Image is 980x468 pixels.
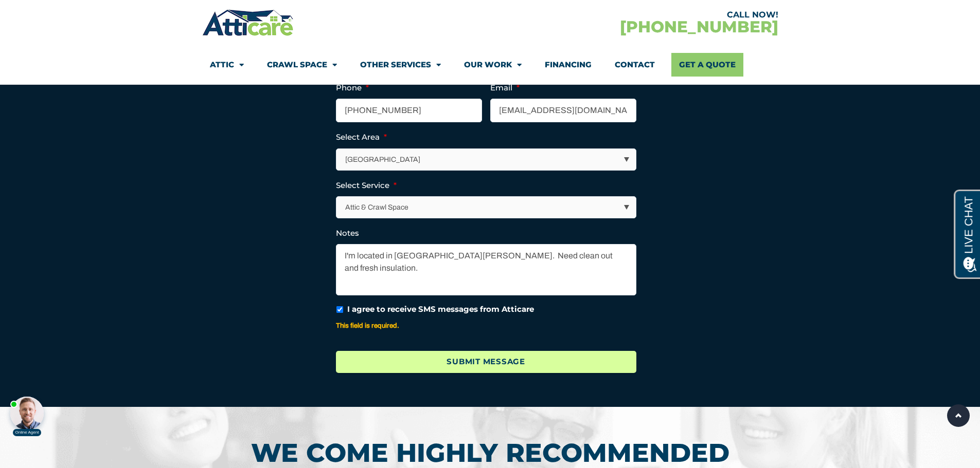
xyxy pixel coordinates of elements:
label: I agree to receive SMS messages from Atticare [347,304,534,315]
h3: WE COME HIGHLY RECOMMENDED [210,440,771,466]
nav: Menu [210,53,771,77]
label: Phone [336,83,369,93]
a: Other Services [360,53,441,77]
a: Financing [545,53,592,77]
textarea: I'm located in [GEOGRAPHIC_DATA][PERSON_NAME]. Need clean out and fresh insulation. [336,244,636,295]
a: Contact [615,53,655,77]
div: CALL NOW! [490,11,778,19]
span: Opens a chat window [25,8,83,21]
a: Crawl Space [267,53,337,77]
a: Our Work [464,53,522,77]
input: Submit Message [336,351,636,373]
div: This field is required. [336,320,636,331]
label: Select Service [336,180,397,191]
a: Get A Quote [671,53,743,77]
label: Notes [336,228,359,238]
iframe: Chat Invitation [5,376,62,437]
label: Select Area [336,132,387,142]
a: Attic [210,53,244,77]
label: Email [490,83,520,93]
